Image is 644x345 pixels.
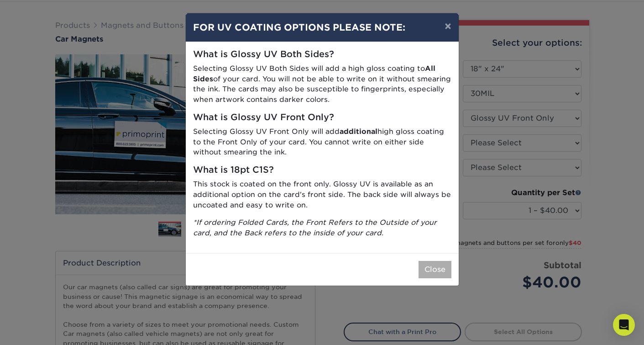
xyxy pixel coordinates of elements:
h5: What is Glossy UV Front Only? [193,112,451,123]
i: *If ordering Folded Cards, the Front Refers to the Outside of your card, and the Back refers to t... [193,218,437,237]
p: Selecting Glossy UV Both Sides will add a high gloss coating to of your card. You will not be abl... [193,64,451,105]
p: This stock is coated on the front only. Glossy UV is available as an additional option on the car... [193,179,451,210]
p: Selecting Glossy UV Front Only will add high gloss coating to the Front Only of your card. You ca... [193,127,451,158]
div: Open Intercom Messenger [613,314,635,336]
h5: What is 18pt C1S? [193,165,451,175]
strong: All Sides [193,64,435,83]
button: × [437,13,458,39]
button: Close [419,261,451,278]
strong: additional [340,127,377,136]
h4: FOR UV COATING OPTIONS PLEASE NOTE: [193,21,451,34]
h5: What is Glossy UV Both Sides? [193,49,451,60]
